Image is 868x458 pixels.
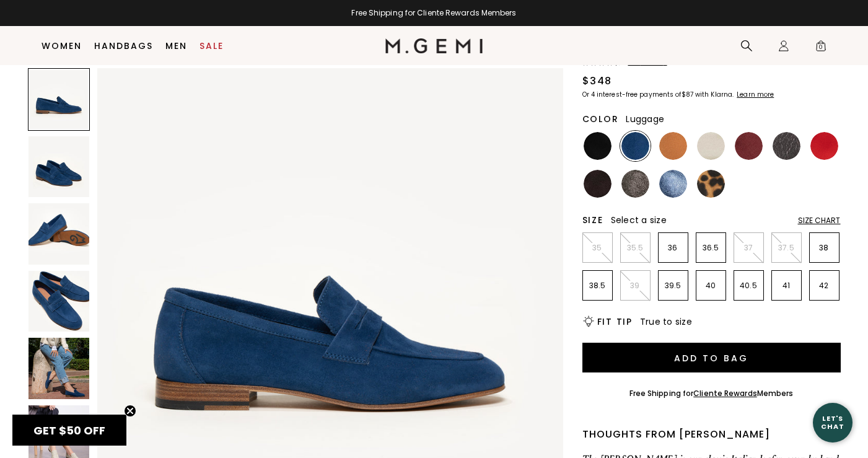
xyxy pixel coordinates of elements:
[582,114,619,124] h2: Color
[734,281,763,291] p: 40.5
[28,338,90,399] img: The Sacca Donna
[697,132,725,160] img: Light Oatmeal
[621,170,649,198] img: Cocoa
[582,90,682,99] klarna-placement-style-body: Or 4 interest-free payments of
[33,423,105,438] span: GET $50 OFF
[28,203,90,265] img: The Sacca Donna
[810,281,839,291] p: 42
[12,415,126,446] div: GET $50 OFFClose teaser
[597,317,633,327] h2: Fit Tip
[94,41,153,51] a: Handbags
[124,405,136,417] button: Close teaser
[582,74,612,89] div: $348
[737,90,774,99] klarna-placement-style-cta: Learn more
[697,170,725,198] img: Leopard
[621,281,650,291] p: 39
[583,281,612,291] p: 38.5
[165,41,187,51] a: Men
[621,132,649,160] img: Navy
[773,132,800,160] img: Dark Gunmetal
[735,132,763,160] img: Burgundy
[385,38,483,53] img: M.Gemi
[626,113,664,125] span: Luggage
[810,132,838,160] img: Sunset Red
[772,243,801,253] p: 37.5
[611,214,667,226] span: Select a size
[695,90,735,99] klarna-placement-style-body: with Klarna
[582,215,603,225] h2: Size
[810,243,839,253] p: 38
[42,41,82,51] a: Women
[815,42,827,55] span: 0
[621,59,667,66] span: 240 Review s
[659,243,688,253] p: 36
[199,41,224,51] a: Sale
[28,136,90,198] img: The Sacca Donna
[640,315,692,328] span: True to size
[696,243,726,253] p: 36.5
[582,343,841,372] button: Add to Bag
[659,132,687,160] img: Luggage
[583,243,612,253] p: 35
[584,132,612,160] img: Black
[621,243,650,253] p: 35.5
[813,415,853,430] div: Let's Chat
[772,281,801,291] p: 41
[798,216,841,226] div: Size Chart
[582,427,841,442] div: Thoughts from [PERSON_NAME]
[584,170,612,198] img: Dark Chocolate
[659,281,688,291] p: 39.5
[659,170,687,198] img: Sapphire
[696,281,726,291] p: 40
[735,91,774,99] a: Learn more
[28,271,90,332] img: The Sacca Donna
[693,388,757,399] a: Cliente Rewards
[629,389,794,399] div: Free Shipping for Members
[682,90,693,99] klarna-placement-style-amount: $87
[734,243,763,253] p: 37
